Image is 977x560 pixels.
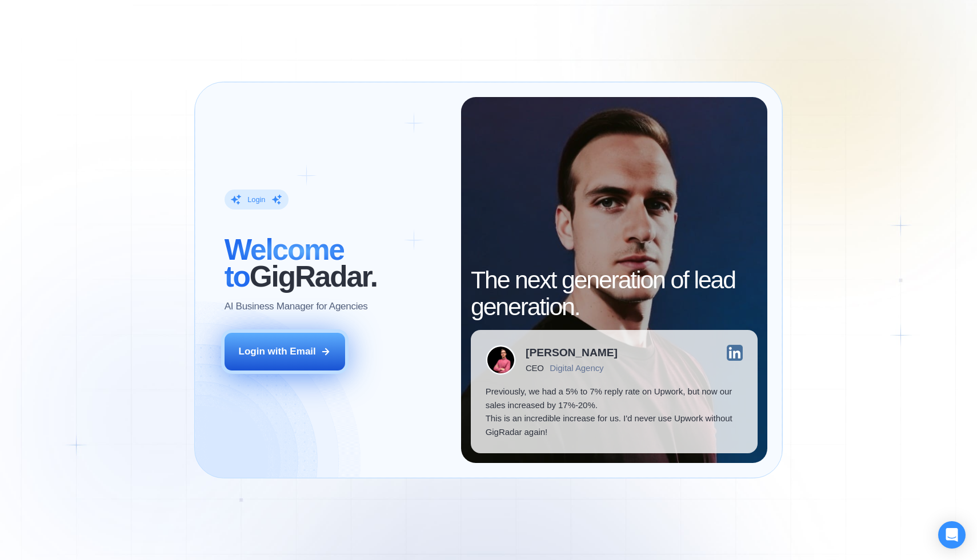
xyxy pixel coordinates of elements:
[225,236,447,290] h2: ‍ GigRadar.
[526,363,543,373] div: CEO
[225,333,346,370] button: Login with Email
[938,521,966,549] div: Open Intercom Messenger
[225,300,368,313] p: AI Business Manager for Agencies
[486,385,743,438] p: Previously, we had a 5% to 7% reply rate on Upwork, but now our sales increased by 17%-20%. This ...
[471,267,758,320] h2: The next generation of lead generation.
[239,345,316,358] div: Login with Email
[247,195,265,204] div: Login
[550,363,603,373] div: Digital Agency
[225,233,344,293] span: Welcome to
[526,347,618,358] div: [PERSON_NAME]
